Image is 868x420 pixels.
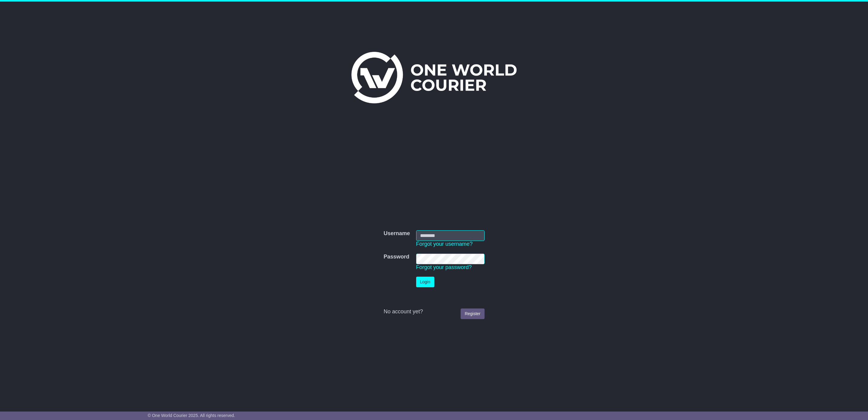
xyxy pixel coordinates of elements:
[383,230,410,237] label: Username
[416,277,434,287] button: Login
[461,308,484,319] a: Register
[383,308,484,315] div: No account yet?
[383,254,409,260] label: Password
[148,413,235,418] span: © One World Courier 2025. All rights reserved.
[416,264,472,270] a: Forgot your password?
[351,52,517,103] img: One World
[416,241,473,247] a: Forgot your username?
